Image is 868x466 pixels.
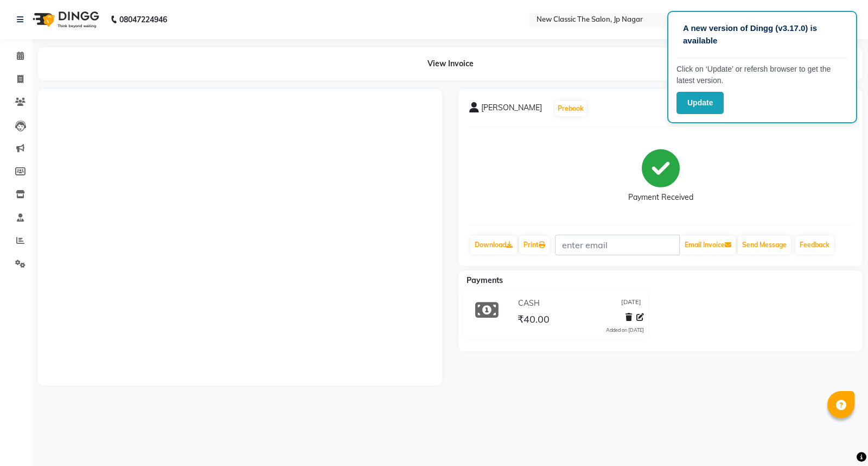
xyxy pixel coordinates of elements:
button: Update [676,92,724,114]
button: Prebook [555,101,586,116]
div: Payment Received [628,192,693,203]
input: enter email [555,235,680,255]
span: Payments [467,275,503,285]
p: A new version of Dingg (v3.17.0) is available [683,22,841,47]
img: logo [28,4,102,35]
b: 08047224946 [119,4,167,35]
iframe: chat widget [822,423,857,455]
span: ₹40.00 [518,313,550,328]
a: Download [470,236,517,254]
a: Print [519,236,550,254]
button: Send Message [738,236,791,254]
span: CASH [518,298,540,309]
span: [PERSON_NAME] [481,102,542,117]
p: Click on ‘Update’ or refersh browser to get the latest version. [676,64,848,86]
span: [DATE] [621,298,641,309]
button: Email Invoice [680,236,736,254]
div: View Invoice [38,47,863,80]
div: Added on [DATE] [606,326,644,334]
a: Feedback [795,236,834,254]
